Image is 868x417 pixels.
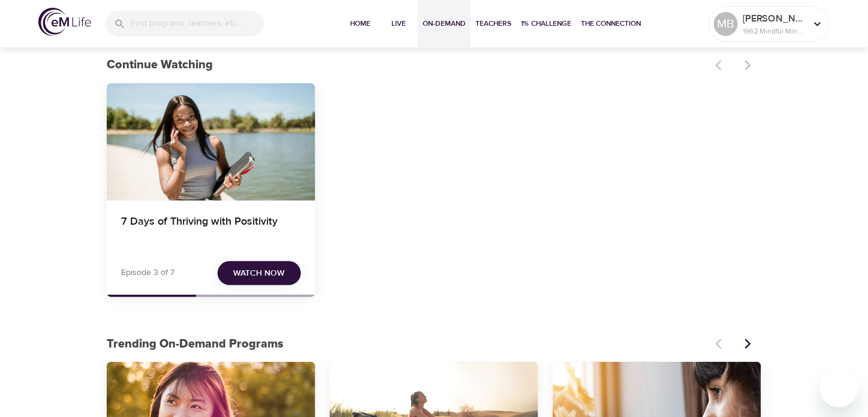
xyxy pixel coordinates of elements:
[131,11,264,37] input: Find programs, teachers, etc...
[820,369,858,407] iframe: Button to launch messaging window
[121,267,174,279] p: Episode 3 of 7
[234,266,285,281] span: Watch Now
[346,17,375,30] span: Home
[743,26,806,37] p: 1962 Mindful Minutes
[581,17,641,30] span: The Connection
[714,12,738,36] div: MB
[38,8,91,36] img: logo
[384,17,413,30] span: Live
[735,331,761,357] button: Next items
[107,58,709,72] h3: Continue Watching
[107,83,315,201] button: 7 Days of Thriving with Positivity
[121,215,301,244] h4: 7 Days of Thriving with Positivity
[218,261,301,286] button: Watch Now
[475,17,511,30] span: Teachers
[521,17,571,30] span: 1% Challenge
[423,17,466,30] span: On-Demand
[107,335,709,353] p: Trending On-Demand Programs
[743,11,806,26] p: [PERSON_NAME]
